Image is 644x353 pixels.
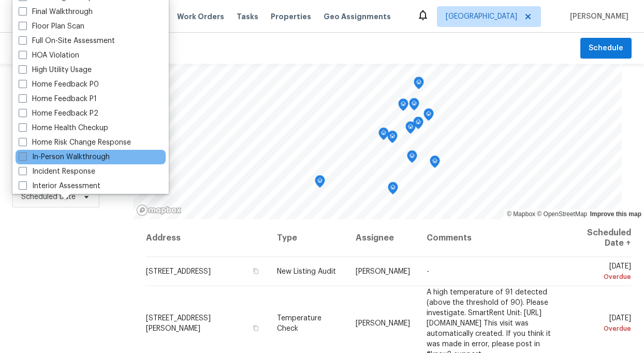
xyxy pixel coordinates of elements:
[580,38,632,59] button: Schedule
[446,11,517,22] span: [GEOGRAPHIC_DATA]
[356,268,410,275] span: [PERSON_NAME]
[387,131,398,147] div: Map marker
[427,268,429,275] span: -
[537,210,587,218] a: OpenStreetMap
[409,98,419,114] div: Map marker
[19,36,115,46] label: Full On-Site Assessment
[19,166,95,177] label: Incident Response
[146,314,211,332] span: [STREET_ADDRESS][PERSON_NAME]
[177,11,224,22] span: Work Orders
[19,108,98,119] label: Home Feedback P2
[251,323,260,332] button: Copy Address
[564,219,632,257] th: Scheduled Date ↑
[19,94,97,104] label: Home Feedback P1
[430,156,440,172] div: Map marker
[19,21,84,32] label: Floor Plan Scan
[19,137,131,148] label: Home Risk Change Response
[347,219,418,257] th: Assignee
[271,11,311,22] span: Properties
[407,150,417,166] div: Map marker
[277,268,336,275] span: New Listing Audit
[324,11,391,22] span: Geo Assignments
[423,108,434,124] div: Map marker
[237,13,258,20] span: Tasks
[572,323,631,333] div: Overdue
[418,219,564,257] th: Comments
[277,314,321,332] span: Temperature Check
[269,219,347,257] th: Type
[590,210,641,218] a: Improve this map
[572,314,631,333] span: [DATE]
[21,192,76,202] span: Scheduled Date
[19,181,100,191] label: Interior Assessment
[19,7,93,17] label: Final Walkthrough
[19,50,79,61] label: HOA Violation
[19,123,108,133] label: Home Health Checkup
[405,121,416,137] div: Map marker
[398,98,408,115] div: Map marker
[19,152,110,162] label: In-Person Walkthrough
[413,117,423,133] div: Map marker
[589,42,623,55] span: Schedule
[145,219,269,257] th: Address
[136,204,182,216] a: Mapbox homepage
[378,128,389,144] div: Map marker
[572,263,631,282] span: [DATE]
[19,79,99,90] label: Home Feedback P0
[251,266,260,276] button: Copy Address
[566,11,628,22] span: [PERSON_NAME]
[507,210,535,218] a: Mapbox
[572,272,631,282] div: Overdue
[388,182,398,198] div: Map marker
[146,268,211,275] span: [STREET_ADDRESS]
[414,77,424,93] div: Map marker
[133,64,622,219] canvas: Map
[356,319,410,327] span: [PERSON_NAME]
[19,65,92,75] label: High Utility Usage
[315,175,325,191] div: Map marker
